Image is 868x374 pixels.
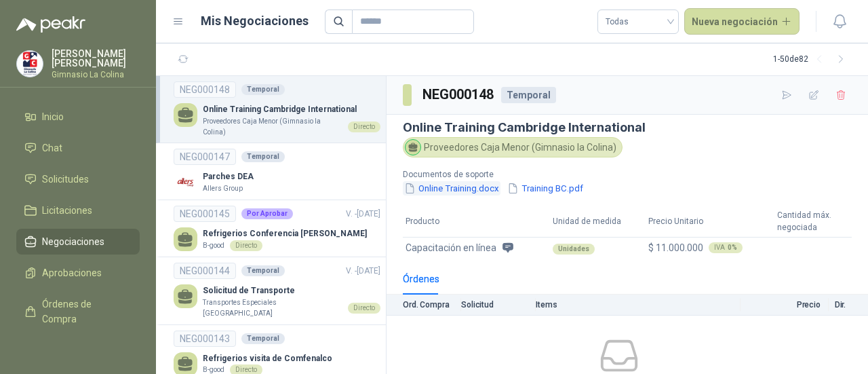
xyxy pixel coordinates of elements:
[461,295,536,316] th: Solicitud
[203,103,380,116] p: Online Training Cambridge International
[684,8,800,35] button: Nueva negociación
[203,240,224,251] p: B-good
[174,331,236,347] div: NEG000143
[241,208,293,219] div: Por Aprobar
[203,352,332,365] p: Refrigerios visita de Comfenalco
[403,120,852,134] h3: Online Training Cambridge International
[403,181,500,195] button: Online Training.docx
[606,12,671,32] span: Todas
[16,337,140,363] a: Manuales y ayuda
[52,49,140,68] p: [PERSON_NAME] [PERSON_NAME]
[346,209,380,219] span: V. - [DATE]
[403,137,623,157] div: Proveedores Caja Menor (Gimnasio la Colina)
[648,242,703,253] span: $ 11.000.000
[774,206,852,238] th: Cantidad máx. negociada
[241,265,285,276] div: Temporal
[203,116,342,137] p: Proveedores Caja Menor (Gimnasio la Colina)
[42,172,89,187] span: Solicitudes
[709,242,743,253] div: IVA
[16,16,85,33] img: Logo peakr
[403,168,622,181] p: Documentos de soporte
[773,49,852,71] div: 1 - 50 de 82
[203,227,367,240] p: Refrigerios Conferencia [PERSON_NAME]
[553,244,595,255] div: Unidades
[348,303,380,314] div: Directo
[387,295,461,316] th: Ord. Compra
[422,84,496,105] h3: NEG000148
[536,295,741,316] th: Items
[16,229,140,255] a: Negociaciones
[550,206,646,238] th: Unidad de medida
[16,135,140,161] a: Chat
[174,149,380,194] a: NEG000147TemporalCompany LogoParches DEAAllers Group
[646,206,774,238] th: Precio Unitario
[501,87,556,103] div: Temporal
[241,151,285,162] div: Temporal
[403,206,550,238] th: Producto
[16,260,140,286] a: Aprobaciones
[174,149,236,165] div: NEG000147
[728,244,737,251] b: 0 %
[348,121,380,132] div: Directo
[230,240,262,251] div: Directo
[174,81,380,137] a: NEG000148TemporalOnline Training Cambridge InternationalProveedores Caja Menor (Gimnasio la Colin...
[203,170,254,183] p: Parches DEA
[203,284,380,297] p: Solicitud de Transporte
[16,291,140,332] a: Órdenes de Compra
[16,198,140,223] a: Licitaciones
[174,206,380,251] a: NEG000145Por AprobarV. -[DATE] Refrigerios Conferencia [PERSON_NAME]B-goodDirecto
[346,266,380,276] span: V. - [DATE]
[203,183,243,194] p: Allers Group
[406,240,496,255] span: Capacitación en línea
[42,234,104,249] span: Negociaciones
[174,263,236,279] div: NEG000144
[16,104,140,130] a: Inicio
[741,295,829,316] th: Precio
[42,141,62,155] span: Chat
[16,166,140,192] a: Solicitudes
[174,206,236,222] div: NEG000145
[42,297,127,326] span: Órdenes de Compra
[174,170,197,194] img: Company Logo
[241,84,285,95] div: Temporal
[829,295,868,316] th: Dir.
[17,51,43,77] img: Company Logo
[174,81,236,98] div: NEG000148
[52,71,140,79] p: Gimnasio La Colina
[203,297,342,318] p: Transportes Especiales [GEOGRAPHIC_DATA]
[42,265,102,280] span: Aprobaciones
[241,333,285,344] div: Temporal
[506,181,585,195] button: Training BC.pdf
[174,263,380,318] a: NEG000144TemporalV. -[DATE] Solicitud de TransporteTransportes Especiales [GEOGRAPHIC_DATA]Directo
[42,109,64,124] span: Inicio
[42,203,92,218] span: Licitaciones
[403,272,439,286] div: Órdenes
[201,12,309,31] h1: Mis Negociaciones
